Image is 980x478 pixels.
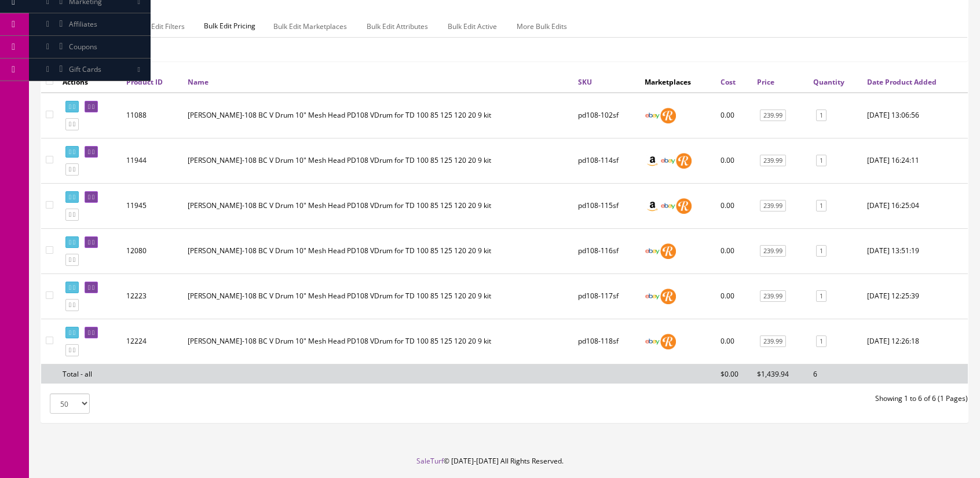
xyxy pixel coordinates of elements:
[816,335,827,348] a: 1
[183,319,573,364] td: Roland PD-108 BC V Drum 10" Mesh Head PD108 VDrum for TD 100 85 125 120 20 9 kit
[721,77,736,87] a: Cost
[507,15,576,38] a: More Bulk Edits
[573,273,640,319] td: pd108-117sf
[195,15,264,37] span: Bulk Edit Pricing
[676,153,692,169] img: reverb
[578,77,592,87] a: SKU
[816,110,827,122] a: 1
[752,364,809,384] td: $1,439.94
[573,183,640,228] td: pd108-115sf
[760,200,786,212] a: 239.99
[660,108,676,123] img: reverb
[122,273,183,319] td: 12223
[716,93,752,138] td: 0.00
[862,273,968,319] td: 2025-10-09 12:25:39
[760,110,786,122] a: 239.99
[816,245,827,257] a: 1
[126,15,194,38] a: Bulk Edit Filters
[122,319,183,364] td: 12224
[416,456,444,466] a: SaleTurf
[813,77,844,87] a: Quantity
[816,290,827,302] a: 1
[645,108,660,123] img: ebay
[760,335,786,348] a: 239.99
[58,71,122,92] th: Actions
[716,138,752,183] td: 0.00
[716,364,752,384] td: $0.00
[760,155,786,167] a: 239.99
[760,245,786,257] a: 239.99
[862,319,968,364] td: 2025-10-09 12:26:18
[122,228,183,273] td: 12080
[183,273,573,319] td: Roland PD-108 BC V Drum 10" Mesh Head PD108 VDrum for TD 100 85 125 120 20 9 kit
[660,289,676,304] img: reverb
[760,290,786,302] a: 239.99
[716,319,752,364] td: 0.00
[69,19,97,29] span: Affiliates
[183,183,573,228] td: Roland PD-108 BC V Drum 10" Mesh Head PD108 VDrum for TD 100 85 125 120 20 9 kit
[69,42,97,52] span: Coupons
[573,319,640,364] td: pd108-118sf
[660,153,676,169] img: ebay
[862,183,968,228] td: 2025-06-30 16:25:04
[183,138,573,183] td: Roland PD-108 BC V Drum 10" Mesh Head PD108 VDrum for TD 100 85 125 120 20 9 kit
[357,15,437,38] a: Bulk Edit Attributes
[573,138,640,183] td: pd108-114sf
[122,93,183,138] td: 11088
[573,228,640,273] td: pd108-116sf
[757,77,774,87] a: Price
[58,364,122,384] td: Total - all
[69,64,101,74] span: Gift Cards
[122,138,183,183] td: 11944
[862,138,968,183] td: 2025-06-30 16:24:11
[645,153,660,169] img: amazon
[29,36,151,59] a: Coupons
[122,183,183,228] td: 11945
[645,198,660,214] img: amazon
[183,93,573,138] td: Roland PD-108 BC V Drum 10" Mesh Head PD108 VDrum for TD 100 85 125 120 20 9 kit
[645,289,660,304] img: ebay
[29,13,151,36] a: Affiliates
[862,93,968,138] td: 2024-09-20 13:06:56
[862,228,968,273] td: 2025-08-13 13:51:19
[188,77,209,87] a: Name
[640,71,716,92] th: Marketplaces
[183,228,573,273] td: Roland PD-108 BC V Drum 10" Mesh Head PD108 VDrum for TD 100 85 125 120 20 9 kit
[716,273,752,319] td: 0.00
[645,334,660,349] img: ebay
[676,198,692,214] img: reverb
[660,198,676,214] img: ebay
[816,155,827,167] a: 1
[809,364,862,384] td: 6
[438,15,506,38] a: Bulk Edit Active
[126,77,163,87] a: Product ID
[716,228,752,273] td: 0.00
[716,183,752,228] td: 0.00
[645,243,660,259] img: ebay
[264,15,356,38] a: Bulk Edit Marketplaces
[660,243,676,259] img: reverb
[504,393,977,404] div: Showing 1 to 6 of 6 (1 Pages)
[816,200,827,212] a: 1
[660,334,676,349] img: reverb
[573,93,640,138] td: pd108-102sf
[867,77,937,87] a: Date Product Added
